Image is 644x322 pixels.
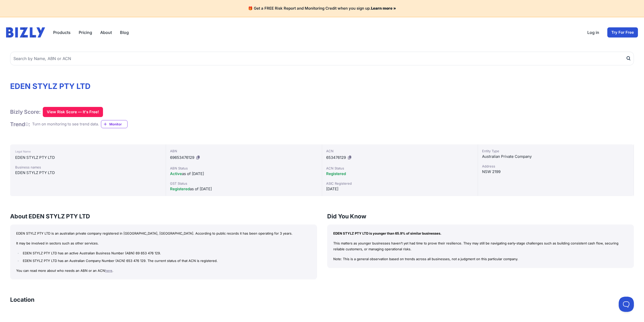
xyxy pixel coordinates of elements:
[10,82,634,91] h1: EDEN STYLZ PTY LTD
[10,212,317,220] h3: About EDEN STYLZ PTY LTD
[16,240,311,246] p: It may be involved in sectors such as other services.
[170,181,318,186] div: GST Status
[326,166,474,171] div: ACN Status
[53,29,71,35] button: Products
[101,120,128,128] a: Monitor
[32,121,99,127] div: Turn on monitoring to see trend data.
[326,155,346,160] span: 653476129
[109,122,127,127] span: Monitor
[10,52,634,65] input: Search by Name, ABN or ACN
[326,181,474,186] div: ASIC Registered
[170,186,318,192] div: as of [DATE]
[105,269,112,273] a: here
[607,27,638,37] a: Try For Free
[16,231,311,236] p: EDEN STYLZ PTY LTD is an australian private company registered in [GEOGRAPHIC_DATA], [GEOGRAPHIC_...
[333,240,628,252] p: This matters as younger businesses haven’t yet had time to prove their resilience. They may still...
[482,148,630,154] div: Entity Type
[170,166,318,171] div: ABN Status
[482,154,630,160] div: Australian Private Company
[326,186,474,192] div: [DATE]
[100,29,112,35] a: About
[22,250,311,256] li: EDEN STYLZ PTY LTD has an active Australian Business Number (ABN) 69 653 476 129.
[327,212,634,220] h3: Did You Know
[170,171,182,176] span: Active
[326,171,346,176] span: Registered
[170,148,318,154] div: ABN
[619,297,634,312] iframe: Toggle Customer Support
[43,107,103,117] button: View Risk Score — It's Free!
[15,148,161,155] div: Legal Name
[6,6,638,11] h4: 🎁 Get a FREE Risk Report and Monitoring Credit when you sign up.
[22,258,311,264] li: EDEN STYLZ PTY LTD has an Australian Company Number (ACN) 653 476 129. The current status of that...
[10,108,41,115] h1: Bizly Score:
[482,164,630,169] div: Address
[170,186,190,191] span: Registered
[15,165,161,170] div: Business names
[482,169,630,175] div: NSW 2199
[16,268,311,274] p: You can read more about who needs an ABN or an ACN .
[170,171,318,177] div: as of [DATE]
[120,29,129,35] a: Blog
[326,148,474,154] div: ACN
[333,256,628,262] p: Note: This is a general observation based on trends across all businesses, not a judgment on this...
[587,29,599,35] a: Log in
[170,155,194,160] span: 69653476129
[10,296,34,304] h3: Location
[10,121,30,128] h1: Trend :
[333,231,628,236] p: EDEN STYLZ PTY LTD is younger than 65.9% of similar businesses.
[15,155,161,161] div: EDEN STYLZ PTY LTD
[371,6,396,11] a: Learn more »
[79,29,92,35] a: Pricing
[15,170,161,176] div: EDEN STYLZ PTY LTD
